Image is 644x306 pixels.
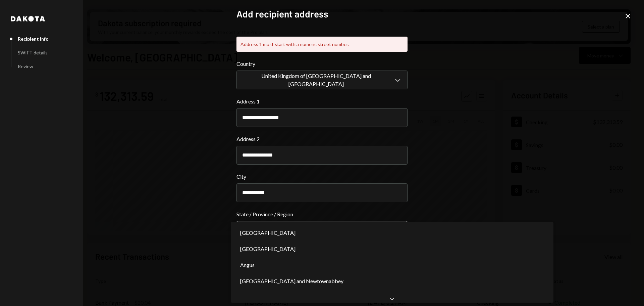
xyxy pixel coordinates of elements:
[240,261,255,269] span: Angus
[240,293,290,301] span: Ards and North Down
[240,245,296,253] span: [GEOGRAPHIC_DATA]
[236,135,408,143] label: Address 2
[236,37,408,52] div: Address 1 must start with a numeric street number.
[18,36,49,42] div: Recipient info
[240,229,296,237] span: [GEOGRAPHIC_DATA]
[18,63,33,69] div: Review
[236,97,408,105] label: Address 1
[236,71,408,89] button: Country
[18,50,48,55] div: SWIFT details
[240,277,343,285] span: [GEOGRAPHIC_DATA] and Newtownabbey
[236,210,408,218] label: State / Province / Region
[236,60,408,68] label: Country
[236,173,408,181] label: City
[236,221,408,240] button: State / Province / Region
[236,7,408,20] h2: Add recipient address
